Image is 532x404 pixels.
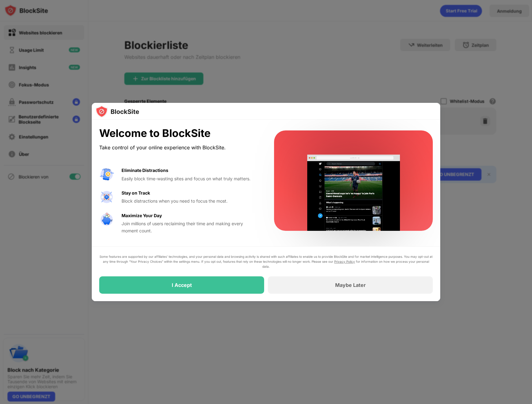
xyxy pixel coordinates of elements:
[122,212,162,219] div: Maximize Your Day
[122,220,259,234] div: Join millions of users reclaiming their time and making every moment count.
[95,105,139,118] img: logo-blocksite.svg
[99,212,114,227] img: value-safe-time.svg
[122,198,259,204] div: Block distractions when you need to focus the most.
[122,190,150,196] div: Stay on Track
[172,282,192,288] div: I Accept
[122,167,168,174] div: Eliminate Distractions
[99,167,114,182] img: value-avoid-distractions.svg
[122,175,259,182] div: Easily block time-wasting sites and focus on what truly matters.
[335,282,366,288] div: Maybe Later
[99,143,259,152] div: Take control of your online experience with BlockSite.
[99,254,433,269] div: Some features are supported by our affiliates’ technologies, and your personal data and browsing ...
[99,190,114,204] img: value-focus.svg
[334,260,355,263] a: Privacy Policy
[99,127,259,140] div: Welcome to BlockSite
